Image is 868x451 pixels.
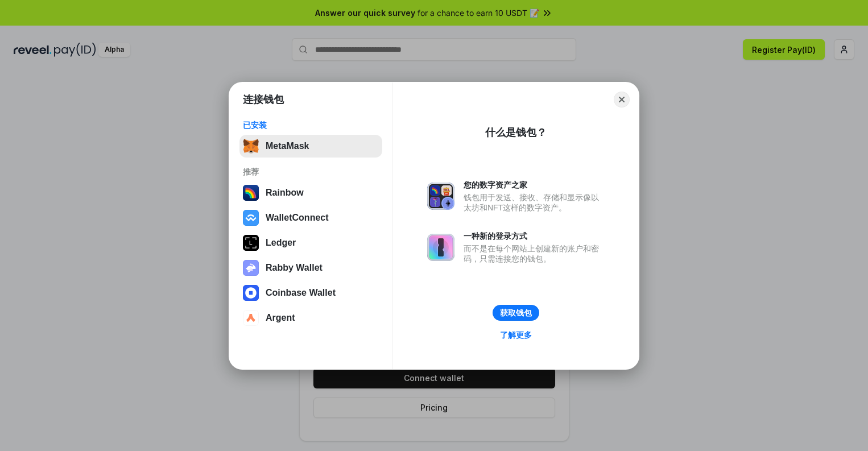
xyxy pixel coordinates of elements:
button: Ledger [239,231,382,254]
img: svg+xml,%3Csvg%20width%3D%22120%22%20height%3D%22120%22%20viewBox%3D%220%200%20120%20120%22%20fil... [243,185,259,201]
div: 您的数字资产之家 [464,180,605,190]
div: Ledger [266,238,296,248]
button: MetaMask [239,135,382,158]
div: 获取钱包 [500,308,532,318]
img: svg+xml,%3Csvg%20fill%3D%22none%22%20height%3D%2233%22%20viewBox%3D%220%200%2035%2033%22%20width%... [243,138,259,154]
img: svg+xml,%3Csvg%20width%3D%2228%22%20height%3D%2228%22%20viewBox%3D%220%200%2028%2028%22%20fill%3D... [243,285,259,301]
div: Rabby Wallet [266,263,323,273]
button: WalletConnect [239,206,382,229]
img: svg+xml,%3Csvg%20xmlns%3D%22http%3A%2F%2Fwww.w3.org%2F2000%2Fsvg%22%20fill%3D%22none%22%20viewBox... [243,260,259,276]
a: 了解更多 [493,328,539,342]
img: svg+xml,%3Csvg%20xmlns%3D%22http%3A%2F%2Fwww.w3.org%2F2000%2Fsvg%22%20fill%3D%22none%22%20viewBox... [427,234,454,261]
div: Argent [266,313,295,323]
div: Rainbow [266,188,304,198]
button: Rabby Wallet [239,256,382,279]
button: Coinbase Wallet [239,282,382,304]
div: 已安装 [243,120,379,130]
div: MetaMask [266,141,309,151]
button: 获取钱包 [493,305,539,321]
div: Coinbase Wallet [266,288,336,298]
button: Close [614,92,630,107]
h1: 连接钱包 [243,93,284,106]
div: 了解更多 [500,330,532,340]
img: svg+xml,%3Csvg%20xmlns%3D%22http%3A%2F%2Fwww.w3.org%2F2000%2Fsvg%22%20fill%3D%22none%22%20viewBox... [427,183,454,210]
button: Argent [239,307,382,329]
button: Rainbow [239,181,382,204]
img: svg+xml,%3Csvg%20xmlns%3D%22http%3A%2F%2Fwww.w3.org%2F2000%2Fsvg%22%20width%3D%2228%22%20height%3... [243,235,259,251]
div: 什么是钱包？ [485,126,547,139]
img: svg+xml,%3Csvg%20width%3D%2228%22%20height%3D%2228%22%20viewBox%3D%220%200%2028%2028%22%20fill%3D... [243,210,259,226]
div: WalletConnect [266,213,329,223]
img: svg+xml,%3Csvg%20width%3D%2228%22%20height%3D%2228%22%20viewBox%3D%220%200%2028%2028%22%20fill%3D... [243,310,259,326]
div: 推荐 [243,167,379,177]
div: 钱包用于发送、接收、存储和显示像以太坊和NFT这样的数字资产。 [464,192,605,213]
div: 一种新的登录方式 [464,231,605,241]
div: 而不是在每个网站上创建新的账户和密码，只需连接您的钱包。 [464,243,605,264]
